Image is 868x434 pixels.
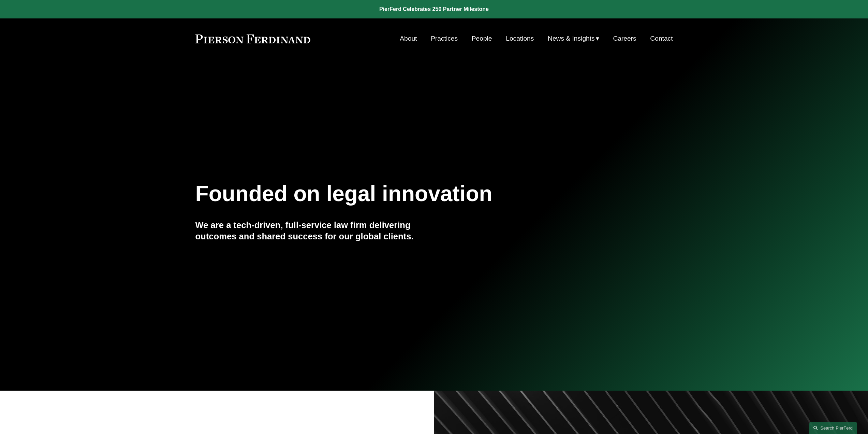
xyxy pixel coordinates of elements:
a: Careers [613,32,636,45]
a: folder dropdown [548,32,599,45]
h1: Founded on legal innovation [195,181,593,206]
h4: We are a tech-driven, full-service law firm delivering outcomes and shared success for our global... [195,220,434,242]
a: Locations [506,32,534,45]
a: About [400,32,417,45]
a: Practices [431,32,458,45]
a: People [472,32,492,45]
span: News & Insights [548,33,595,45]
a: Search this site [809,422,857,434]
a: Contact [650,32,673,45]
